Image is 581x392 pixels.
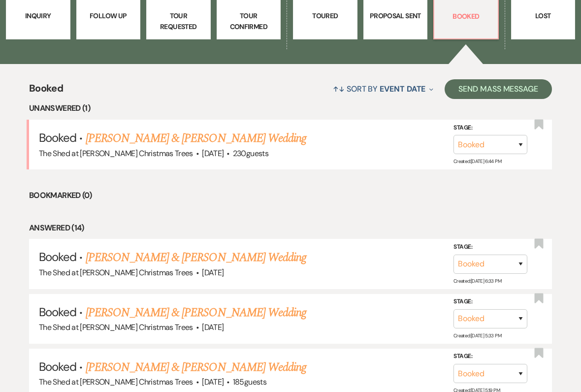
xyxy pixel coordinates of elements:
p: Toured [299,10,351,21]
p: Tour Requested [153,10,204,33]
span: The Shed at [PERSON_NAME] Christmas Trees [39,377,193,387]
p: Booked [440,11,492,22]
p: Proposal Sent [370,10,421,21]
span: Created: [DATE] 6:44 PM [453,158,501,164]
span: Booked [39,359,76,374]
li: Bookmarked (0) [29,189,552,202]
span: 185 guests [233,377,266,387]
button: Sort By Event Date [329,76,437,102]
p: Inquiry [12,10,64,21]
span: [DATE] [202,267,224,278]
span: Booked [39,304,76,320]
li: Unanswered (1) [29,102,552,115]
label: Stage: [453,351,527,362]
span: The Shed at [PERSON_NAME] Christmas Trees [39,267,193,278]
button: Send Mass Message [445,79,552,99]
span: ↑↓ [333,84,345,94]
a: [PERSON_NAME] & [PERSON_NAME] Wedding [86,130,306,147]
p: Follow Up [83,10,134,21]
span: Booked [29,81,63,102]
span: Created: [DATE] 5:33 PM [453,332,501,339]
span: Booked [39,130,76,145]
label: Stage: [453,123,527,133]
label: Stage: [453,296,527,307]
span: [DATE] [202,148,224,159]
span: The Shed at [PERSON_NAME] Christmas Trees [39,322,193,332]
a: [PERSON_NAME] & [PERSON_NAME] Wedding [86,249,306,266]
li: Answered (14) [29,222,552,234]
span: [DATE] [202,377,224,387]
p: Tour Confirmed [223,10,275,33]
p: Lost [517,10,569,21]
label: Stage: [453,242,527,253]
span: Booked [39,249,76,264]
span: Event Date [380,84,425,94]
a: [PERSON_NAME] & [PERSON_NAME] Wedding [86,359,306,376]
a: [PERSON_NAME] & [PERSON_NAME] Wedding [86,304,306,322]
span: The Shed at [PERSON_NAME] Christmas Trees [39,148,193,159]
span: Created: [DATE] 6:33 PM [453,278,501,284]
span: [DATE] [202,322,224,332]
span: 230 guests [233,148,268,159]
